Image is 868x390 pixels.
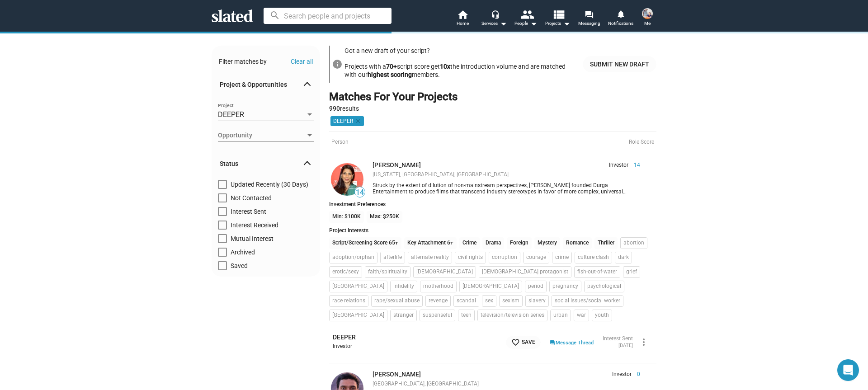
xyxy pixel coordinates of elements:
[629,139,654,146] div: Role Score
[637,6,658,30] button: Nathan ThomasMe
[561,18,572,29] mat-icon: arrow_drop_down
[231,221,278,230] span: Interest Received
[329,105,340,112] strong: 990
[413,266,476,278] li: [DEMOGRAPHIC_DATA]
[329,310,387,321] li: [GEOGRAPHIC_DATA]
[837,359,859,381] div: Open Intercom Messenger
[329,90,458,104] div: Matches For Your Projects
[618,343,633,348] time: [DATE]
[373,381,640,388] div: [GEOGRAPHIC_DATA], [GEOGRAPHIC_DATA]
[616,9,625,18] mat-icon: notifications
[477,310,547,321] li: television/television series
[368,71,412,78] b: highest scoring
[373,371,421,378] a: [PERSON_NAME]
[390,310,417,321] li: stranger
[219,57,267,66] div: Filter matches by
[523,252,549,263] li: courage
[489,252,520,263] li: corruption
[534,237,560,249] li: Mystery
[545,18,570,29] span: Projects
[404,237,457,249] li: Key Attachment 6+
[585,10,593,19] mat-icon: forum
[408,252,452,263] li: alternate reality
[552,8,565,21] mat-icon: view_list
[329,131,656,154] div: Person
[542,9,573,29] button: Projects
[458,310,475,321] li: teen
[609,162,628,169] span: Investor
[329,105,359,112] span: results
[623,266,640,278] li: grief
[459,281,522,292] li: [DEMOGRAPHIC_DATA]
[457,18,469,29] span: Home
[482,237,504,249] li: Drama
[549,281,581,292] li: pregnancy
[457,9,468,20] mat-icon: home
[218,131,306,140] span: Opportunity
[499,295,523,307] li: sexism
[291,58,313,65] button: Clear all
[644,18,651,29] span: Me
[506,336,541,349] button: Save
[550,310,571,321] li: urban
[371,295,423,307] li: rape/sexual abuse
[231,248,255,257] span: Archived
[590,56,649,72] span: Submit new draft
[482,295,496,307] li: sex
[479,266,571,278] li: [DEMOGRAPHIC_DATA] protagonist
[329,211,364,223] li: Min: $100K
[365,266,410,278] li: faith/spirituality
[220,160,305,168] span: Status
[386,63,397,70] b: 70+
[642,8,653,19] img: Nathan Thomas
[552,295,623,307] li: social issues/social worker
[231,207,266,216] span: Interest Sent
[331,163,363,196] img: Ritu Singh Pande
[608,18,633,29] span: Notifications
[510,9,542,29] button: People
[552,252,572,263] li: crime
[373,182,640,195] div: Struck by the extent of dilution of non-mainstream perspectives, [PERSON_NAME] founded Durga Ente...
[447,9,478,29] a: Home
[355,188,365,197] span: 14
[511,338,520,347] mat-icon: favorite_border
[212,101,320,150] div: Project & Opportunities
[575,252,612,263] li: culture clash
[583,56,656,72] a: More Info
[603,335,633,343] div: Interest Sent
[344,61,576,81] div: Projects with a script score get the introduction volume and are matched with our members.
[615,252,632,263] li: dark
[514,18,537,29] div: People
[550,338,594,347] a: Message Thread
[231,193,272,202] span: Not Contacted
[231,180,308,189] span: Updated Recently (30 Days)
[455,252,486,263] li: civil rights
[574,310,589,321] li: war
[420,281,457,292] li: motherhood
[638,337,649,348] mat-icon: more_vert
[525,281,547,292] li: period
[329,266,362,278] li: erotic/sexy
[373,171,640,179] div: [US_STATE], [GEOGRAPHIC_DATA], [GEOGRAPHIC_DATA]
[584,281,624,292] li: psychological
[220,80,305,89] span: Project & Opportunities
[578,18,600,29] span: Messaging
[390,281,417,292] li: infidelity
[620,237,647,249] li: abortion
[332,59,343,70] mat-icon: info
[563,237,592,249] li: Romance
[212,180,320,275] div: Status
[628,162,640,169] span: 14
[333,333,356,342] a: DEEPER
[373,161,421,169] a: [PERSON_NAME]
[367,211,402,223] li: Max: $250K
[511,338,535,347] span: Save
[231,261,248,270] span: Saved
[212,149,320,178] mat-expansion-panel-header: Status
[330,116,364,126] mat-chip: DEEPER
[212,70,320,99] mat-expansion-panel-header: Project & Opportunities
[498,18,509,29] mat-icon: arrow_drop_down
[420,310,455,321] li: suspenseful
[507,237,532,249] li: Foreign
[353,117,361,125] mat-icon: clear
